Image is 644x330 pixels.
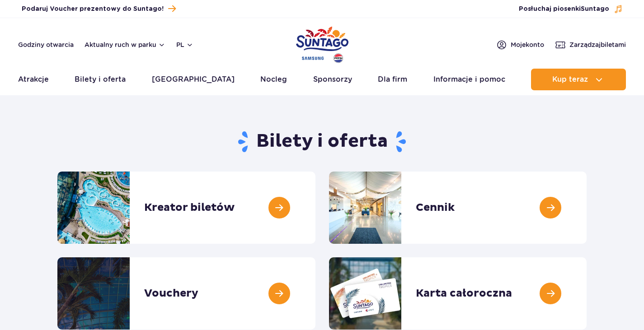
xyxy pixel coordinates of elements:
[313,69,352,90] a: Sponsorzy
[519,5,623,14] button: Posłuchaj piosenkiSuntago
[22,3,176,15] a: Podaruj Voucher prezentowy do Suntago!
[569,40,626,49] span: Zarządzaj biletami
[531,69,626,90] button: Kup teraz
[75,69,126,90] a: Bilety i oferta
[296,23,348,64] a: Park of Poland
[496,39,544,50] a: Mojekonto
[581,6,609,12] span: Suntago
[260,69,287,90] a: Nocleg
[433,69,505,90] a: Informacje i pomoc
[176,40,193,49] button: pl
[18,69,49,90] a: Atrakcje
[511,40,544,49] span: Moje konto
[519,5,609,14] span: Posłuchaj piosenki
[555,39,626,50] a: Zarządzajbiletami
[152,69,235,90] a: [GEOGRAPHIC_DATA]
[378,69,407,90] a: Dla firm
[552,75,588,84] span: Kup teraz
[22,5,164,14] span: Podaruj Voucher prezentowy do Suntago!
[57,130,587,153] h1: Bilety i oferta
[85,41,165,48] button: Aktualny ruch w parku
[18,40,74,49] a: Godziny otwarcia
